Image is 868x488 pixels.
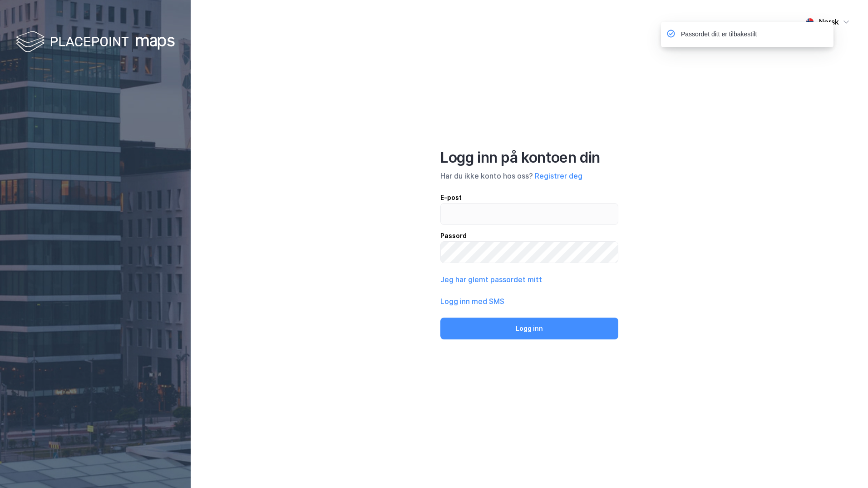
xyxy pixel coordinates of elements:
[819,16,839,27] div: Norsk
[440,318,618,339] button: Logg inn
[440,149,618,167] div: Logg inn på kontoen din
[440,192,618,203] div: E-post
[440,296,504,307] button: Logg inn med SMS
[16,29,175,56] img: logo-white.f07954bde2210d2a523dddb988cd2aa7.svg
[535,170,582,181] button: Registrer deg
[440,230,618,241] div: Passord
[823,444,868,488] iframe: Chat Widget
[440,274,542,285] button: Jeg har glemt passordet mitt
[681,29,757,40] div: Passordet ditt er tilbakestilt
[440,170,618,181] div: Har du ikke konto hos oss?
